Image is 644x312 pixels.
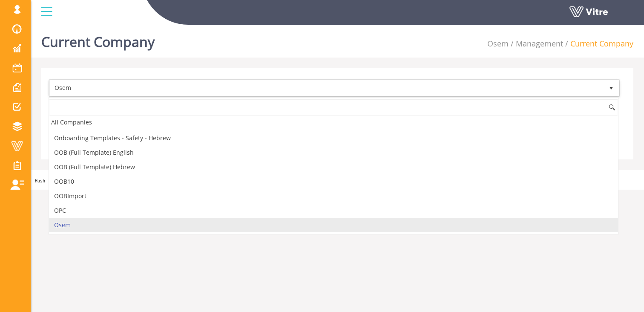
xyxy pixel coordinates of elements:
[50,80,604,95] span: Osem
[49,232,618,247] li: Osem - Sandbox
[41,21,155,58] h1: Current Company
[49,160,618,174] li: OOB (Full Template) Hebrew
[487,38,509,49] a: Osem
[49,189,618,203] li: OOBImport
[49,203,618,218] li: OPC
[35,179,196,183] span: Hash '70ea4ec' Date '[DATE] 13:22:17 +0000' Branch 'Production'
[49,145,618,160] li: OOB (Full Template) English
[604,80,619,96] span: select
[509,38,563,49] li: Management
[49,174,618,189] li: OOB10
[49,116,618,128] div: All Companies
[49,131,618,145] li: Onboarding Templates - Safety - Hebrew
[49,218,618,232] li: Osem
[563,38,633,49] li: Current Company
